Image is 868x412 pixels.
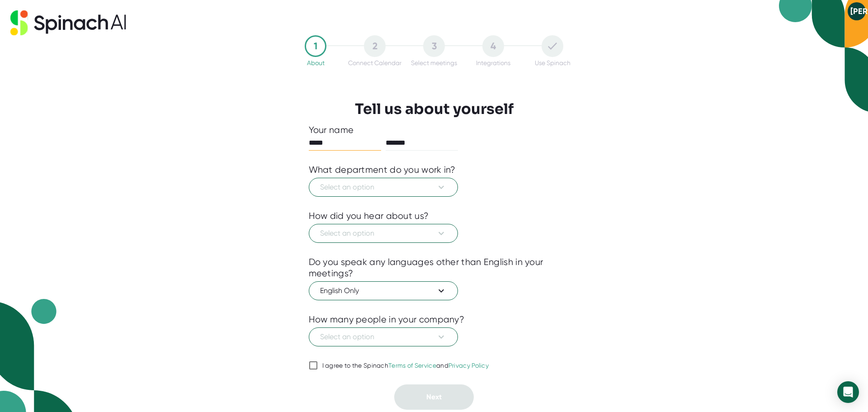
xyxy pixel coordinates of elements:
div: Integrations [476,59,510,66]
button: Select an option [309,224,458,243]
span: English Only [320,285,447,296]
span: Select an option [320,228,447,239]
div: How many people in your company? [309,314,465,325]
div: Select meetings [411,59,457,66]
button: English Only [309,281,458,300]
div: 1 [305,35,326,57]
span: Select an option [320,331,447,342]
div: Connect Calendar [348,59,401,66]
div: Your name [309,124,560,136]
div: How did you hear about us? [309,210,429,222]
div: 2 [364,35,386,57]
div: I agree to the Spinach and [322,362,489,370]
div: About [307,59,325,66]
div: Open Intercom Messenger [837,381,859,403]
a: Privacy Policy [448,362,489,369]
span: Next [426,393,442,401]
button: Select an option [309,178,458,197]
button: [PERSON_NAME] [848,2,866,20]
button: Next [394,384,474,410]
div: Use Spinach [535,59,571,66]
span: Select an option [320,182,447,193]
div: 3 [423,35,445,57]
div: Do you speak any languages other than English in your meetings? [309,256,560,279]
a: Terms of Service [388,362,436,369]
div: 4 [482,35,504,57]
div: What department do you work in? [309,164,456,175]
h3: Tell us about yourself [355,100,514,118]
button: Select an option [309,327,458,346]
